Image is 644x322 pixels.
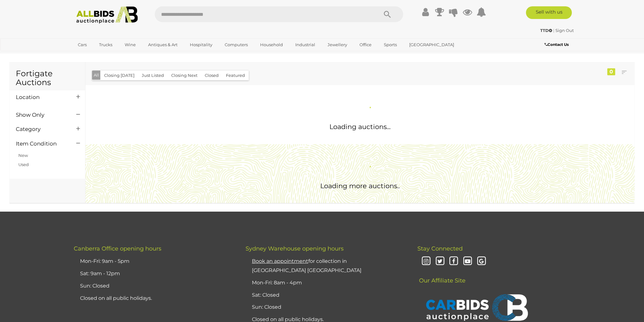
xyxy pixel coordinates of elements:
[92,71,101,80] button: All
[553,28,554,33] span: |
[18,162,29,167] a: Used
[545,41,570,48] a: Contact Us
[78,280,230,292] li: Sun: Closed
[252,258,361,273] a: Book an appointmentfor collection in [GEOGRAPHIC_DATA] [GEOGRAPHIC_DATA]
[95,40,116,50] a: Trucks
[74,40,91,50] a: Cars
[555,28,574,33] a: Sign Out
[355,40,376,50] a: Office
[221,40,252,50] a: Computers
[540,28,553,33] a: TTD
[138,71,168,80] button: Just Listed
[380,40,401,50] a: Sports
[246,245,344,252] span: Sydney Warehouse opening hours
[540,28,552,33] strong: TTD
[201,71,222,80] button: Closed
[323,40,351,50] a: Jewellery
[448,256,459,267] i: Facebook
[16,126,67,132] h4: Category
[144,40,182,50] a: Antiques & Art
[252,258,308,264] u: Book an appointment
[167,71,201,80] button: Closing Next
[417,268,466,284] span: Our Affiliate Site
[291,40,319,50] a: Industrial
[462,256,473,267] i: Youtube
[78,292,230,305] li: Closed on all public holidays.
[121,40,140,50] a: Wine
[74,245,161,252] span: Canberra Office opening hours
[476,256,487,267] i: Google
[526,6,572,19] a: Sell with us
[329,123,391,131] span: Loading auctions...
[421,256,432,267] i: Instagram
[100,71,138,80] button: Closing [DATE]
[250,277,402,289] li: Mon-Fri: 8am - 4pm
[250,301,402,313] li: Sun: Closed
[186,40,216,50] a: Hospitality
[16,94,67,100] h4: Location
[73,6,141,24] img: Allbids.com.au
[78,255,230,268] li: Mon-Fri: 9am - 5pm
[256,40,287,50] a: Household
[222,71,249,80] button: Featured
[16,141,67,147] h4: Item Condition
[545,42,569,47] b: Contact Us
[405,40,458,50] a: [GEOGRAPHIC_DATA]
[607,68,615,75] div: 0
[16,112,67,118] h4: Show Only
[78,268,230,280] li: Sat: 9am - 12pm
[417,245,463,252] span: Stay Connected
[16,69,79,87] h1: Fortigate Auctions
[435,256,446,267] i: Twitter
[320,182,400,190] span: Loading more auctions..
[250,289,402,301] li: Sat: Closed
[372,6,403,22] button: Search
[18,153,28,158] a: New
